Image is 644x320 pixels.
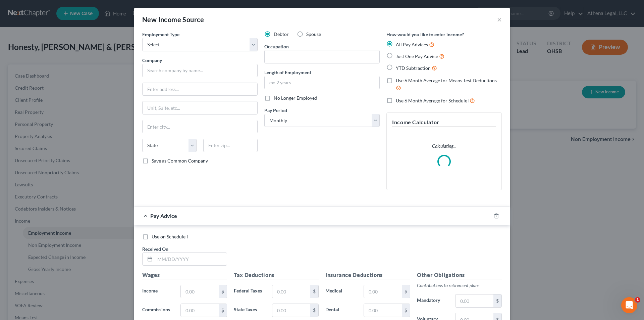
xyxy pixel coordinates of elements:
span: Use 6 Month Average for Means Test Deductions [396,78,497,83]
div: $ [219,285,227,298]
input: Search company by name... [142,64,258,77]
input: Enter address... [143,83,257,96]
p: Calculating... [392,143,496,149]
span: Company [142,57,162,63]
div: $ [310,285,318,298]
h5: Wages [142,271,227,279]
input: Enter zip... [203,139,258,152]
h5: Tax Deductions [234,271,319,279]
div: $ [493,294,501,307]
input: MM/DD/YYYY [155,253,227,266]
span: Save as Common Company [152,158,208,164]
span: Use 6 Month Average for Schedule I [396,98,470,103]
input: Unit, Suite, etc... [143,101,257,114]
span: Use on Schedule I [152,234,188,239]
input: 0.00 [455,294,493,307]
label: Occupation [264,43,289,50]
label: Dental [322,304,360,317]
input: 0.00 [272,285,310,298]
div: $ [402,285,410,298]
button: × [497,15,502,24]
span: Pay Advice [150,213,177,219]
label: Federal Taxes [230,285,269,298]
span: 1 [635,297,640,303]
input: 0.00 [181,304,219,317]
label: Mandatory [414,294,452,308]
p: Contributions to retirement plans [417,282,502,289]
div: $ [219,304,227,317]
h5: Insurance Deductions [325,271,410,279]
iframe: Intercom live chat [621,297,637,313]
label: How would you like to enter income? [386,31,464,38]
input: Enter city... [143,120,257,133]
span: No Longer Employed [274,95,317,101]
input: 0.00 [272,304,310,317]
h5: Other Obligations [417,271,502,279]
span: YTD Subtraction [396,65,431,71]
label: State Taxes [230,304,269,317]
label: Medical [322,285,360,298]
input: ex: 2 years [265,76,379,89]
div: $ [402,304,410,317]
span: Pay Period [264,107,287,113]
span: Just One Pay Advice [396,53,438,59]
span: Income [142,288,158,293]
span: All Pay Advices [396,42,428,47]
span: Employment Type [142,32,179,37]
input: 0.00 [364,285,402,298]
span: Spouse [306,31,321,37]
label: Commissions [139,304,177,317]
h5: Income Calculator [392,118,496,127]
span: Debtor [274,31,289,37]
span: Received On [142,246,168,252]
input: 0.00 [364,304,402,317]
label: Length of Employment [264,69,311,76]
div: $ [310,304,318,317]
input: 0.00 [181,285,219,298]
input: -- [265,50,379,63]
div: New Income Source [142,15,204,24]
